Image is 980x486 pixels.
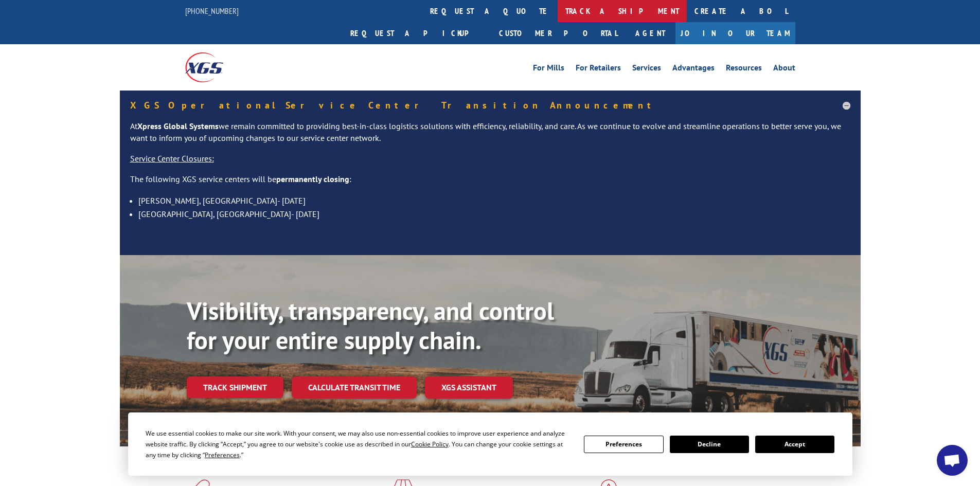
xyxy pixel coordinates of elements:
a: Customer Portal [491,22,625,44]
p: At we remain committed to providing best-in-class logistics solutions with efficiency, reliabilit... [130,120,850,153]
div: Cookie Consent Prompt [128,412,852,476]
a: Advantages [672,64,715,75]
a: Join Our Team [675,22,795,44]
button: Preferences [584,436,663,453]
button: Decline [670,436,749,453]
li: [GEOGRAPHIC_DATA], [GEOGRAPHIC_DATA]- [DATE] [138,207,850,221]
a: Resources [726,64,762,75]
a: XGS ASSISTANT [425,376,513,399]
h5: XGS Operational Service Center Transition Announcement [130,101,850,110]
p: The following XGS service centers will be : [130,173,850,194]
a: About [773,64,795,75]
a: Request a pickup [343,22,491,44]
a: Open chat [937,445,968,476]
u: Service Center Closures: [130,153,214,164]
div: We use essential cookies to make our site work. With your consent, we may also use non-essential ... [146,428,572,460]
span: Preferences [205,451,240,459]
button: Accept [755,436,834,453]
a: [PHONE_NUMBER] [185,6,239,16]
span: Cookie Policy [411,440,449,448]
a: Agent [625,22,675,44]
li: [PERSON_NAME], [GEOGRAPHIC_DATA]- [DATE] [138,194,850,207]
a: Track shipment [187,376,283,398]
a: For Mills [533,64,564,75]
a: Services [632,64,661,75]
strong: permanently closing [276,174,349,184]
strong: Xpress Global Systems [137,121,219,131]
a: For Retailers [576,64,621,75]
b: Visibility, transparency, and control for your entire supply chain. [187,295,554,356]
a: Calculate transit time [292,376,417,399]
